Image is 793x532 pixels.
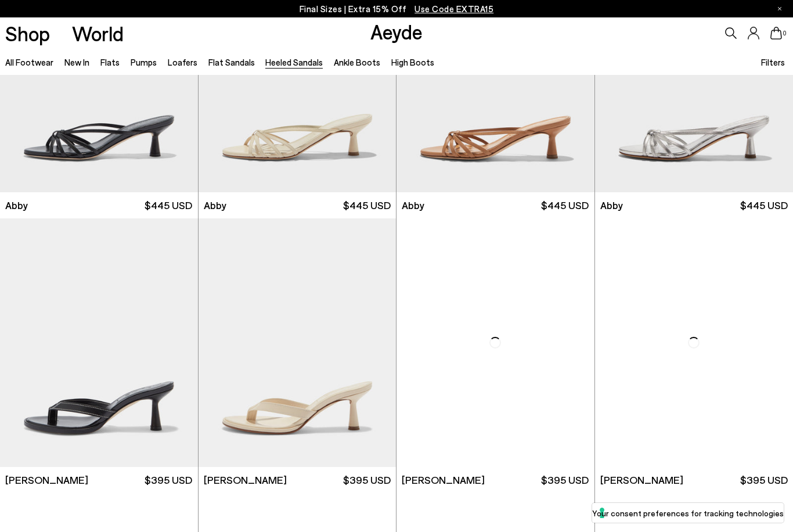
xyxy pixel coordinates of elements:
a: World [72,23,124,44]
a: Abby $445 USD [199,192,396,218]
a: Aeyde [370,19,423,44]
span: [PERSON_NAME] [600,473,683,487]
span: [PERSON_NAME] [5,473,88,487]
a: Flat Sandals [208,57,255,67]
span: $445 USD [541,198,589,213]
span: $445 USD [145,198,192,213]
a: [PERSON_NAME] $395 USD [396,467,594,493]
span: $445 USD [740,198,788,213]
a: Abby $445 USD [396,192,594,218]
a: 0 [770,27,782,39]
a: Flats [100,57,120,67]
button: Your consent preferences for tracking technologies [592,503,784,523]
a: Pumps [131,57,157,67]
span: Abby [5,198,28,213]
span: Filters [761,57,785,67]
img: Daphne Leather Thong Sandals [396,218,594,467]
img: Daphne Leather Thong Sandals [199,218,396,467]
span: Abby [402,198,424,213]
a: Ankle Boots [334,57,380,67]
span: 0 [782,30,788,37]
span: $395 USD [541,473,589,487]
span: $395 USD [145,473,192,487]
a: Heeled Sandals [265,57,323,67]
a: High Boots [391,57,434,67]
span: $395 USD [740,473,788,487]
span: $395 USD [343,473,391,487]
span: [PERSON_NAME] [204,473,287,487]
p: Final Sizes | Extra 15% Off [300,2,494,16]
span: Navigate to /collections/ss25-final-sizes [414,3,493,14]
span: [PERSON_NAME] [402,473,485,487]
span: Abby [600,198,623,213]
span: Abby [204,198,226,213]
a: Loafers [168,57,197,67]
span: $445 USD [343,198,391,213]
a: Shop [5,23,50,44]
a: New In [64,57,89,67]
a: [PERSON_NAME] $395 USD [199,467,396,493]
a: All Footwear [5,57,53,67]
label: Your consent preferences for tracking technologies [592,507,784,519]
